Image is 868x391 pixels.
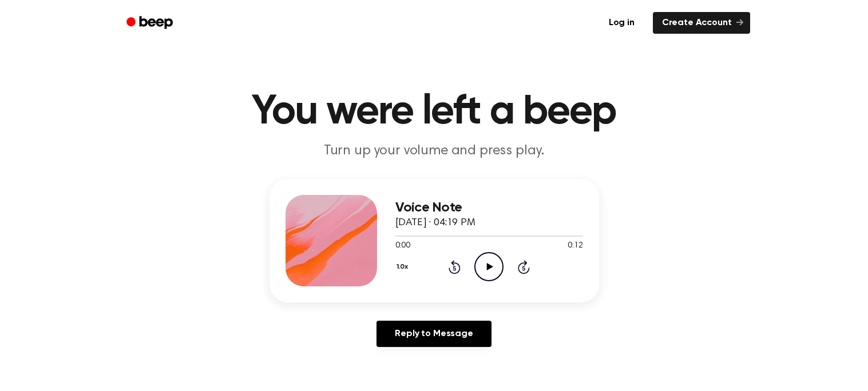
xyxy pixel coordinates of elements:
a: Beep [118,12,183,34]
p: Turn up your volume and press play. [215,142,654,161]
span: 0:12 [568,240,582,252]
h3: Voice Note [395,200,583,216]
h1: You were left a beep [141,91,727,133]
a: Reply to Message [376,321,491,347]
span: [DATE] · 04:19 PM [395,218,475,228]
a: Create Account [653,12,750,34]
button: 1.0x [395,257,413,277]
span: 0:00 [395,240,410,252]
a: Log in [597,10,646,36]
